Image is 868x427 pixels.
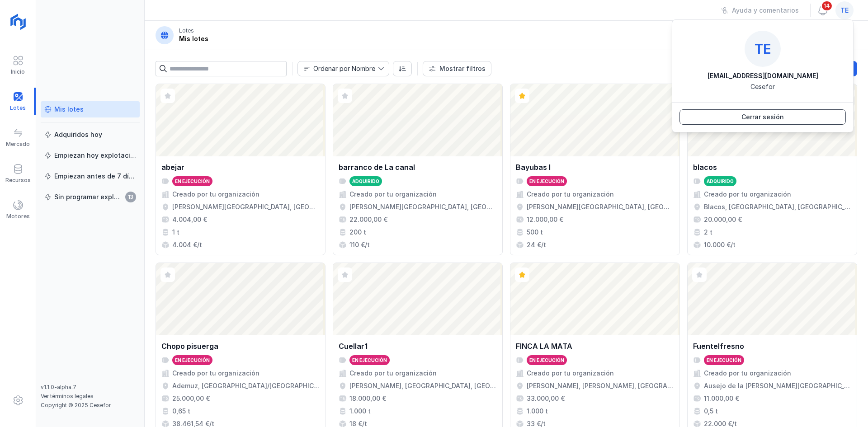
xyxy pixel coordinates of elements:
div: 4.004,00 € [172,215,207,224]
div: Empiezan hoy explotación [54,151,136,160]
a: Mis lotes [41,101,140,117]
div: Ausejo de la [PERSON_NAME][GEOGRAPHIC_DATA], [GEOGRAPHIC_DATA], [GEOGRAPHIC_DATA] [704,381,851,390]
div: Inicio [11,68,25,75]
span: te [755,41,771,57]
div: 25.000,00 € [172,394,210,403]
div: Recursos [5,177,31,184]
div: En ejecución [352,357,387,363]
div: [PERSON_NAME][GEOGRAPHIC_DATA], [GEOGRAPHIC_DATA], [GEOGRAPHIC_DATA] [527,202,674,211]
div: 20.000,00 € [704,215,742,224]
span: 14 [821,0,833,11]
div: Blacos, [GEOGRAPHIC_DATA], [GEOGRAPHIC_DATA], [GEOGRAPHIC_DATA] [704,202,851,211]
div: Empiezan antes de 7 días [54,172,136,181]
div: 18.000,00 € [349,394,386,403]
button: Cerrar sesión [679,109,846,125]
div: 1 t [172,228,179,237]
div: 0,5 t [704,407,718,416]
div: 22.000,00 € [349,215,387,224]
a: Ver términos legales [41,393,94,399]
div: Creado por tu organización [527,190,614,199]
div: Sin programar explotación [54,192,123,202]
div: [PERSON_NAME][GEOGRAPHIC_DATA], [GEOGRAPHIC_DATA], [GEOGRAPHIC_DATA], [GEOGRAPHIC_DATA], [GEOGRAP... [349,202,497,211]
a: abejarEn ejecuciónCreado por tu organización[PERSON_NAME][GEOGRAPHIC_DATA], [GEOGRAPHIC_DATA], [G... [156,84,325,255]
div: Cesefor [750,82,775,91]
a: Sin programar explotación13 [41,189,140,205]
div: Creado por tu organización [172,190,259,199]
a: barranco de La canalAdquiridoCreado por tu organización[PERSON_NAME][GEOGRAPHIC_DATA], [GEOGRAPHI... [333,84,503,255]
div: Bayubas I [516,162,551,173]
div: 33.000,00 € [527,394,565,403]
div: 0,65 t [172,407,190,416]
div: 1.000 t [527,407,548,416]
div: Cuellar1 [339,341,368,352]
div: Motores [6,213,30,220]
div: Adquirido [707,178,734,184]
div: En ejecución [175,357,210,363]
div: Chopo pisuerga [161,341,218,352]
div: 12.000,00 € [527,215,563,224]
div: Fuentelfresno [693,341,744,352]
div: [PERSON_NAME], [PERSON_NAME], [GEOGRAPHIC_DATA], [GEOGRAPHIC_DATA] [527,381,674,390]
div: Mis lotes [179,34,208,43]
div: 500 t [527,228,543,237]
img: logoRight.svg [7,10,29,33]
div: Mostrar filtros [439,64,486,73]
span: te [840,6,849,15]
a: Bayubas IEn ejecuciónCreado por tu organización[PERSON_NAME][GEOGRAPHIC_DATA], [GEOGRAPHIC_DATA],... [510,84,680,255]
div: Lotes [179,27,194,34]
a: blacosAdquiridoCreado por tu organizaciónBlacos, [GEOGRAPHIC_DATA], [GEOGRAPHIC_DATA], [GEOGRAPHI... [687,84,857,255]
div: 11.000,00 € [704,394,739,403]
div: 110 €/t [349,240,370,249]
div: abejar [161,162,184,173]
div: [PERSON_NAME], [GEOGRAPHIC_DATA], [GEOGRAPHIC_DATA], [GEOGRAPHIC_DATA] [349,381,497,390]
div: v1.1.0-alpha.7 [41,384,140,391]
span: Nombre [298,61,378,76]
a: Adquiridos hoy [41,127,140,143]
span: 13 [125,192,136,202]
div: blacos [693,162,717,173]
div: Cerrar sesión [741,113,784,122]
div: 200 t [349,228,366,237]
div: 24 €/t [527,240,546,249]
div: 2 t [704,228,712,237]
a: Empiezan antes de 7 días [41,168,140,184]
div: Creado por tu organización [349,190,437,199]
div: [PERSON_NAME][GEOGRAPHIC_DATA], [GEOGRAPHIC_DATA], [GEOGRAPHIC_DATA] [172,202,320,211]
div: [EMAIL_ADDRESS][DOMAIN_NAME] [708,71,818,80]
div: En ejecución [175,178,210,184]
div: En ejecución [707,357,741,363]
div: En ejecución [529,178,564,184]
div: Creado por tu organización [349,369,437,378]
div: Adquiridos hoy [54,130,102,139]
div: Adquirido [352,178,379,184]
div: Mis lotes [54,105,84,114]
button: Mostrar filtros [423,61,491,76]
div: 10.000 €/t [704,240,736,249]
div: Ayuda y comentarios [732,6,799,15]
div: Creado por tu organización [527,369,614,378]
div: Ordenar por Nombre [313,66,375,72]
div: FINCA LA MATA [516,341,572,352]
div: Ademuz, [GEOGRAPHIC_DATA]/[GEOGRAPHIC_DATA], [GEOGRAPHIC_DATA], [GEOGRAPHIC_DATA] [172,381,320,390]
div: En ejecución [529,357,564,363]
div: Creado por tu organización [704,369,791,378]
button: Ayuda y comentarios [715,3,805,18]
div: Creado por tu organización [172,369,259,378]
div: 1.000 t [349,407,371,416]
div: Copyright © 2025 Cesefor [41,402,140,409]
div: Mercado [6,141,30,148]
a: Empiezan hoy explotación [41,147,140,164]
div: Creado por tu organización [704,190,791,199]
div: 4.004 €/t [172,240,202,249]
div: barranco de La canal [339,162,415,173]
